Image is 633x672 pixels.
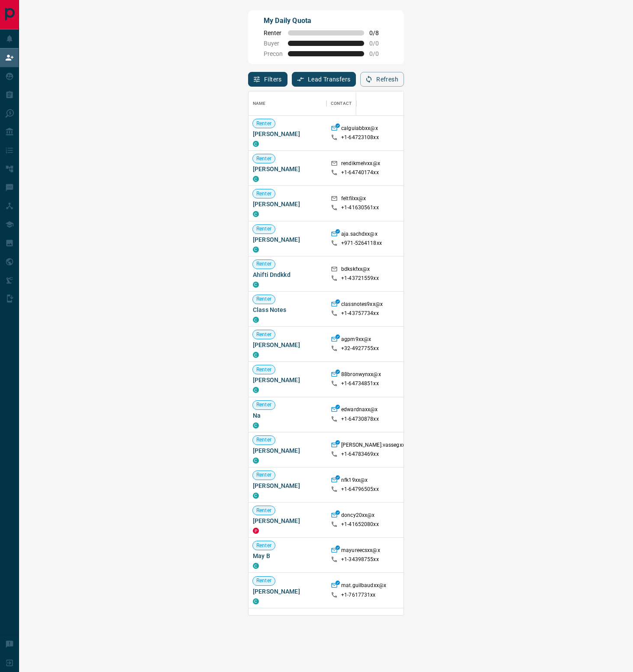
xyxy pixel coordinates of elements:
[249,91,326,116] div: Name
[264,29,283,36] span: Renter
[253,446,322,455] span: [PERSON_NAME]
[341,125,378,134] p: calguiabbxx@x
[341,301,383,310] p: classnotes9xx@x
[253,401,275,409] span: Renter
[253,552,322,560] span: May B
[341,451,379,458] p: +1- 64783469xx
[341,556,379,563] p: +1- 34398755xx
[369,29,388,36] span: 0 / 8
[253,411,322,420] span: Na
[253,247,259,253] div: condos.ca
[341,512,375,521] p: doncy20xx@x
[253,200,322,208] span: [PERSON_NAME]
[341,380,379,387] p: +1- 64734851xx
[253,295,275,303] span: Renter
[253,235,322,244] span: [PERSON_NAME]
[253,120,275,127] span: Renter
[253,587,322,596] span: [PERSON_NAME]
[253,190,275,198] span: Renter
[341,406,378,415] p: edwardnaxx@x
[341,195,366,204] p: feltfilxx@x
[253,507,275,514] span: Renter
[341,416,379,423] p: +1- 64730878xx
[253,436,275,444] span: Renter
[341,591,376,599] p: +1- 7617731xx
[253,130,322,138] span: [PERSON_NAME]
[264,40,283,47] span: Buyer
[253,211,259,217] div: condos.ca
[341,134,379,141] p: +1- 64723108xx
[369,50,388,57] span: 0 / 0
[253,481,322,490] span: [PERSON_NAME]
[253,341,322,349] span: [PERSON_NAME]
[341,240,382,247] p: +971- 5264118xx
[253,598,259,604] div: condos.ca
[341,547,380,556] p: mayureecsxx@x
[341,275,379,282] p: +1- 43721559xx
[341,521,379,528] p: +1- 41652080xx
[253,376,322,384] span: [PERSON_NAME]
[264,16,388,26] p: My Daily Quota
[341,266,370,275] p: bdkskfxx@x
[292,72,356,87] button: Lead Transfers
[253,91,266,116] div: Name
[253,317,259,323] div: condos.ca
[253,366,275,373] span: Renter
[253,155,275,162] span: Renter
[341,582,386,591] p: mat.guilbaudxx@x
[341,477,368,486] p: nfk19xx@x
[253,141,259,147] div: condos.ca
[341,345,379,352] p: +32- 4927755xx
[341,442,412,451] p: [PERSON_NAME].vassegxx@x
[248,72,287,87] button: Filters
[341,230,378,240] p: aja.sachdxx@x
[341,169,379,176] p: +1- 64740174xx
[253,471,275,479] span: Renter
[331,91,352,116] div: Contact
[253,387,259,393] div: condos.ca
[253,305,322,314] span: Class Notes
[253,176,259,182] div: condos.ca
[253,270,322,279] span: Ahifti Dndkkd
[253,225,275,233] span: Renter
[341,160,380,169] p: rendikmelvxx@x
[253,260,275,268] span: Renter
[253,422,259,429] div: condos.ca
[253,516,322,525] span: [PERSON_NAME]
[341,486,379,493] p: +1- 64796505xx
[369,40,388,47] span: 0 / 0
[341,371,381,380] p: 88bronwynxx@x
[253,493,259,499] div: condos.ca
[253,563,259,569] div: condos.ca
[341,204,379,211] p: +1- 41630561xx
[253,577,275,584] span: Renter
[253,528,259,534] div: property.ca
[253,282,259,288] div: condos.ca
[341,336,371,345] p: agpm9xx@x
[253,331,275,338] span: Renter
[341,310,379,317] p: +1- 43757734xx
[253,542,275,549] span: Renter
[253,458,259,464] div: condos.ca
[264,50,283,57] span: Precon
[253,165,322,173] span: [PERSON_NAME]
[360,72,404,87] button: Refresh
[253,352,259,358] div: condos.ca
